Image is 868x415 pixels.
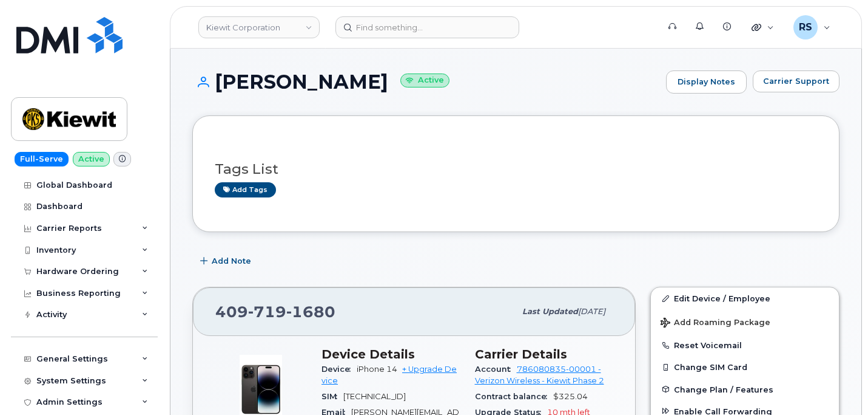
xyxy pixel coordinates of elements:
span: Add Note [212,255,251,267]
span: Account [475,365,517,374]
iframe: Messenger Launcher [815,362,859,406]
span: Contract balance [475,392,553,401]
a: Display Notes [666,70,747,94]
button: Carrier Support [753,70,839,92]
h1: [PERSON_NAME] [192,71,660,92]
span: Carrier Support [763,75,829,87]
span: [TECHNICAL_ID] [343,392,406,401]
h3: Device Details [321,347,460,362]
button: Change SIM Card [651,356,839,378]
span: SIM [321,392,343,401]
button: Add Roaming Package [651,309,839,334]
span: Change Plan / Features [674,385,773,394]
a: Add tags [215,182,276,197]
span: Last updated [522,307,578,316]
span: 409 [215,303,335,321]
span: 719 [248,303,286,321]
span: Device [321,365,357,374]
h3: Carrier Details [475,347,614,362]
a: + Upgrade Device [321,365,457,385]
span: iPhone 14 [357,365,397,374]
span: 1680 [286,303,335,321]
small: Active [400,74,449,87]
button: Change Plan / Features [651,379,839,400]
span: [DATE] [578,307,605,316]
button: Add Note [192,250,261,272]
a: Edit Device / Employee [651,287,839,309]
span: $325.04 [553,392,588,401]
span: Add Roaming Package [661,318,770,329]
button: Reset Voicemail [651,334,839,356]
a: 786080835-00001 - Verizon Wireless - Kiewit Phase 2 [475,365,604,385]
h3: Tags List [215,162,817,177]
